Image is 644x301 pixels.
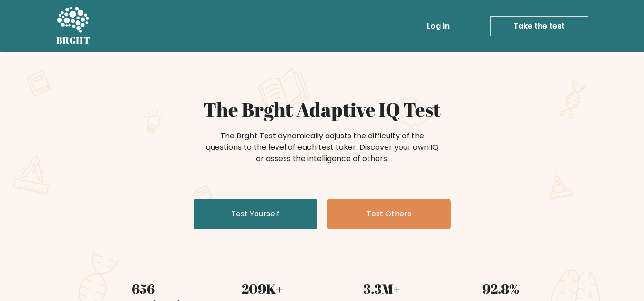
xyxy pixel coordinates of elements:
h5: BRGHT [56,35,91,46]
div: 656 [90,279,197,299]
div: 92.8% [447,279,555,299]
div: 209K+ [209,279,317,299]
a: Log in [423,17,453,36]
h1: The Brght Adaptive IQ Test [90,98,555,121]
div: The Brght Test dynamically adjusts the difficulty of the questions to the level of each test take... [203,130,441,165]
a: Take the test [490,16,588,36]
a: Test Yourself [194,199,317,229]
div: 3.3M+ [328,279,436,299]
a: Test Others [327,199,451,229]
a: BRGHT [56,4,91,49]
